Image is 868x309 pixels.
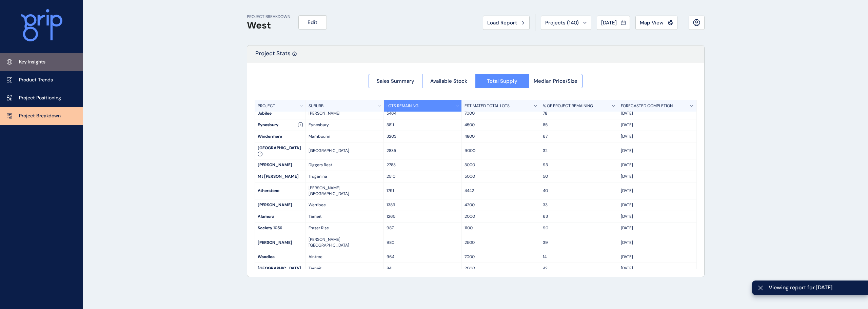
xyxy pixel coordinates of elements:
button: [DATE] [597,16,630,30]
p: 63 [543,214,615,219]
p: Werribee [309,202,381,208]
p: 5464 [387,111,459,116]
div: [GEOGRAPHIC_DATA] [255,263,305,274]
p: Product Trends [19,77,53,83]
p: 39 [543,240,615,246]
p: Tarneit [309,214,381,219]
p: 987 [387,225,459,231]
button: Map View [635,16,677,30]
p: 1265 [387,214,459,219]
button: Total Supply [475,74,529,88]
span: [DATE] [601,19,617,26]
p: [DATE] [621,162,693,168]
p: [GEOGRAPHIC_DATA] [309,148,381,154]
p: 980 [387,240,459,246]
p: 50 [543,174,615,179]
p: [DATE] [621,122,693,128]
p: % OF PROJECT REMAINING [543,103,593,109]
p: Key Insights [19,59,45,65]
p: [PERSON_NAME] [309,111,381,116]
button: Edit [298,15,327,30]
p: Diggers Rest [309,162,381,168]
p: [PERSON_NAME][GEOGRAPHIC_DATA] [309,185,381,197]
p: 2835 [387,148,459,154]
p: PROJECT BREAKDOWN [247,14,290,20]
div: [PERSON_NAME] [255,237,305,248]
p: [DATE] [621,225,693,231]
p: 4500 [465,122,537,128]
span: Sales Summary [377,78,414,84]
p: Project Stats [255,50,291,62]
p: 3000 [465,162,537,168]
p: 1791 [387,188,459,194]
p: 2510 [387,174,459,179]
button: Projects (140) [541,16,591,30]
p: 78 [543,111,615,116]
p: [DATE] [621,240,693,246]
p: LOTS REMAINING [387,103,418,109]
p: [DATE] [621,134,693,139]
p: 5000 [465,174,537,179]
p: Fraser Rise [309,225,381,231]
p: [DATE] [621,214,693,219]
p: PROJECT [258,103,275,109]
p: [DATE] [621,111,693,116]
div: Woodlea [255,251,305,263]
p: Project Positioning [19,95,61,101]
p: 9000 [465,148,537,154]
p: [DATE] [621,202,693,208]
p: 4200 [465,202,537,208]
p: 2000 [465,214,537,219]
p: [DATE] [621,174,693,179]
p: 3811 [387,122,459,128]
div: [PERSON_NAME] [255,199,305,211]
p: [DATE] [621,266,693,271]
span: Viewing report for [DATE] [769,284,863,291]
p: FORECASTED COMPLETION [621,103,673,109]
p: SUBURB [309,103,323,109]
div: [GEOGRAPHIC_DATA] [255,142,305,159]
h1: West [247,20,290,31]
span: Total Supply [487,78,517,84]
p: 42 [543,266,615,271]
p: Project Breakdown [19,113,61,119]
span: Available Stock [430,78,467,84]
p: [DATE] [621,188,693,194]
span: Projects ( 140 ) [545,19,579,26]
button: Load Report [483,16,530,30]
p: Aintree [309,254,381,260]
p: Truganina [309,174,381,179]
p: [PERSON_NAME][GEOGRAPHIC_DATA] [309,237,381,248]
p: 2000 [465,266,537,271]
div: Jubilee [255,108,305,119]
p: 7000 [465,254,537,260]
span: Map View [640,19,664,26]
p: [DATE] [621,254,693,260]
span: Edit [308,19,317,26]
p: 32 [543,148,615,154]
p: 7000 [465,111,537,116]
div: Windermere [255,131,305,142]
p: Tarneit [309,266,381,271]
span: Median Price/Size [534,78,577,84]
span: Load Report [487,19,517,26]
p: 40 [543,188,615,194]
p: 2500 [465,240,537,246]
p: Eynesbury [309,122,381,128]
p: 3203 [387,134,459,139]
p: 964 [387,254,459,260]
p: 85 [543,122,615,128]
div: Mt [PERSON_NAME] [255,171,305,182]
div: Society 1056 [255,223,305,234]
p: Mambourin [309,134,381,139]
button: Available Stock [422,74,476,88]
button: Median Price/Size [529,74,583,88]
p: [DATE] [621,148,693,154]
p: 4442 [465,188,537,194]
p: 93 [543,162,615,168]
p: 1100 [465,225,537,231]
p: 1389 [387,202,459,208]
div: Alamora [255,211,305,222]
p: ESTIMATED TOTAL LOTS [465,103,510,109]
button: Sales Summary [369,74,422,88]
